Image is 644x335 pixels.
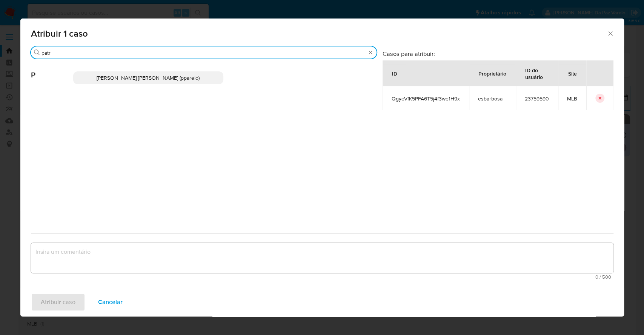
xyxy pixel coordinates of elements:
[98,294,123,310] span: Cancelar
[525,95,549,102] span: 23759590
[567,95,577,102] span: MLB
[367,49,373,56] button: Apagar busca
[33,275,611,279] span: Máximo de 500 caracteres
[31,59,73,80] span: P
[88,293,132,311] button: Cancelar
[41,49,366,56] input: Analista de pesquisa
[73,71,223,84] div: [PERSON_NAME] [PERSON_NAME] (pparelo)
[469,64,515,82] div: Proprietário
[516,61,558,86] div: ID do usuário
[392,95,460,102] span: QgyeVfK5PFA6T5j4f3we1H9x
[34,49,40,56] button: Procurar
[383,50,613,57] h3: Casos para atribuir:
[607,30,613,37] button: Fechar a janela
[31,29,607,38] span: Atribuir 1 caso
[97,74,200,82] span: [PERSON_NAME] [PERSON_NAME] (pparelo)
[559,64,586,82] div: Site
[595,94,604,103] button: icon-button
[478,95,507,102] span: esbarbosa
[20,19,624,316] div: assign-modal
[383,64,406,82] div: ID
